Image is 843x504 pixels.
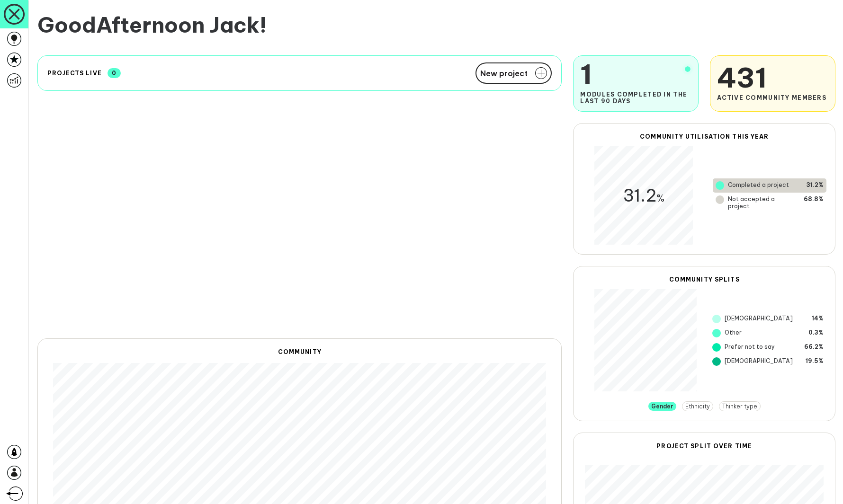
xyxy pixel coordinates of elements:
[804,343,824,352] span: 66.2%
[725,357,793,366] span: [DEMOGRAPHIC_DATA]
[807,181,824,190] span: 31.2%
[725,315,793,323] span: [DEMOGRAPHIC_DATA]
[582,276,826,283] h2: Community Splits
[812,315,824,323] span: 14%
[475,62,552,84] button: New project
[580,91,691,105] span: Modules completed in the last 90 days
[582,133,826,140] h2: Community Utilisation this year
[719,401,761,411] button: Thinker type
[623,185,664,206] span: 31.2
[717,95,826,101] span: Active Community Members
[682,401,713,411] button: Ethnicity
[725,343,775,352] span: Prefer not to say
[725,329,742,337] span: Other
[585,442,824,450] h2: Project split over time
[808,329,824,337] span: 0.3%
[53,348,546,355] h2: Community
[804,195,824,210] span: 68.8%
[47,70,102,77] h2: Projects live
[108,68,121,78] span: 0
[717,61,826,95] span: 431
[806,357,824,366] span: 19.5%
[580,57,691,91] span: 1
[656,192,664,204] span: %
[648,402,676,411] button: Gender
[728,195,796,210] span: Not accepted a project
[480,70,528,77] span: New project
[209,11,267,38] span: Jack !
[728,181,789,190] span: Completed a project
